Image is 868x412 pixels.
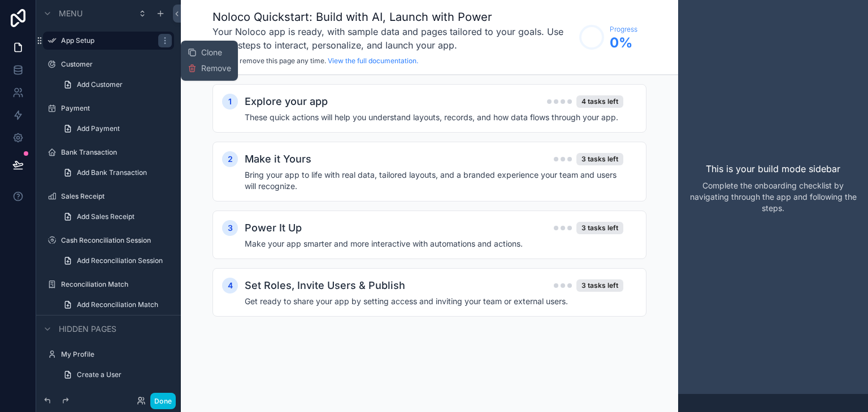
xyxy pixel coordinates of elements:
span: Add Sales Receipt [77,212,134,221]
button: Remove [188,63,231,74]
label: My Profile [61,350,167,359]
span: Create a User [77,370,121,379]
span: Add Bank Transaction [77,168,147,177]
label: Reconciliation Match [61,280,167,289]
a: Create a User [57,366,174,384]
a: Add Sales Receipt [57,208,174,226]
span: Add Payment [77,124,120,133]
a: Add Reconciliation Match [57,296,174,314]
a: Add Bank Transaction [57,164,174,182]
span: Hidden pages [59,323,116,335]
button: Clone [188,47,231,58]
a: Add Reconciliation Session [57,252,174,270]
button: Done [150,393,176,409]
label: Customer [61,60,167,69]
label: App Setup [61,36,151,45]
label: Cash Reconciliation Session [61,236,167,245]
label: Bank Transaction [61,148,167,157]
span: You can remove this page any time. [212,56,326,65]
span: Remove [201,63,231,74]
h3: Your Noloco app is ready, with sample data and pages tailored to your goals. Use these steps to i... [212,25,574,52]
span: Menu [59,8,83,19]
a: Add Customer [57,76,174,94]
span: Add Reconciliation Match [77,300,158,309]
a: View the full documentation. [328,56,418,65]
span: Add Reconciliation Session [77,256,163,265]
label: Payment [61,104,167,113]
label: Sales Receipt [61,192,167,201]
span: Clone [201,47,222,58]
p: This is your build mode sidebar [706,162,840,176]
a: Add Payment [57,120,174,138]
h1: Noloco Quickstart: Build with AI, Launch with Power [212,9,574,25]
p: Complete the onboarding checklist by navigating through the app and following the steps. [687,180,859,214]
span: 0 % [610,34,637,52]
span: Progress [610,25,637,34]
span: Add Customer [77,80,123,89]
